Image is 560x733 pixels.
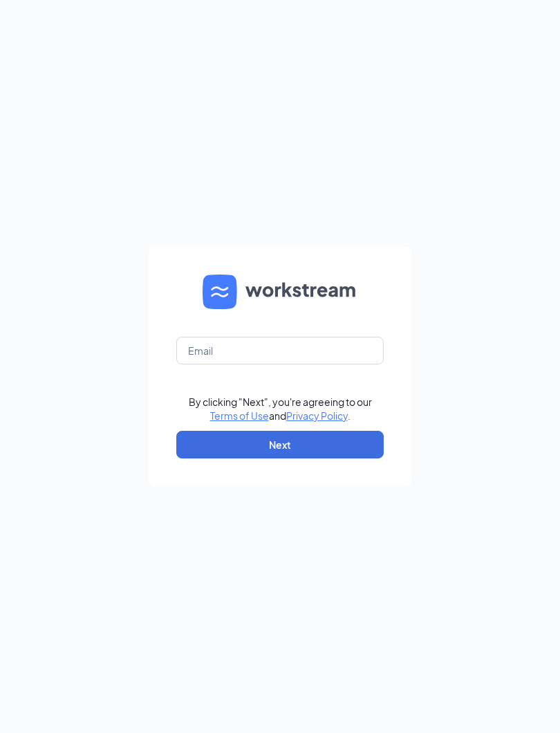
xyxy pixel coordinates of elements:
[210,409,269,422] a: Terms of Use
[176,337,384,364] input: Email
[203,275,357,309] img: WS logo and Workstream text
[176,431,384,458] button: Next
[189,395,372,423] div: By clicking "Next", you're agreeing to our and .
[286,409,348,422] a: Privacy Policy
